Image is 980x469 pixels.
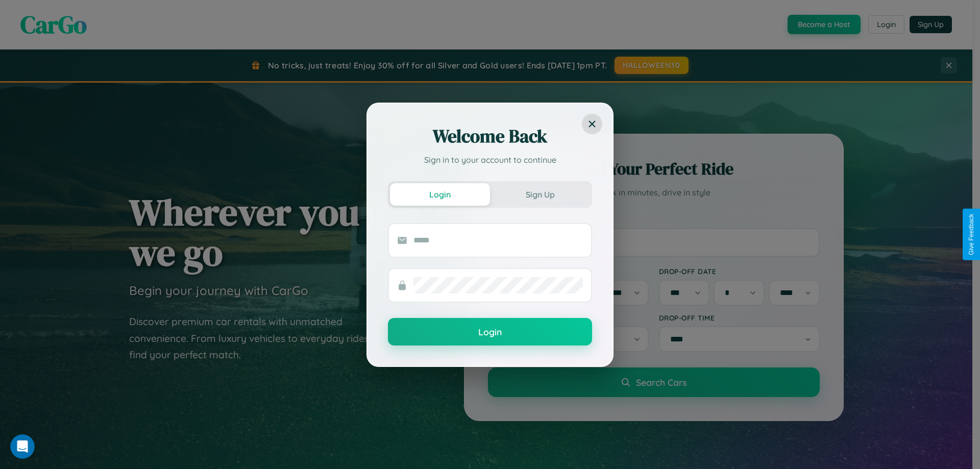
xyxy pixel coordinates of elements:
[388,318,592,345] button: Login
[388,154,592,166] p: Sign in to your account to continue
[388,124,592,149] h2: Welcome Back
[390,183,490,206] button: Login
[968,214,975,255] div: Give Feedback
[490,183,590,206] button: Sign Up
[10,434,35,459] iframe: Intercom live chat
